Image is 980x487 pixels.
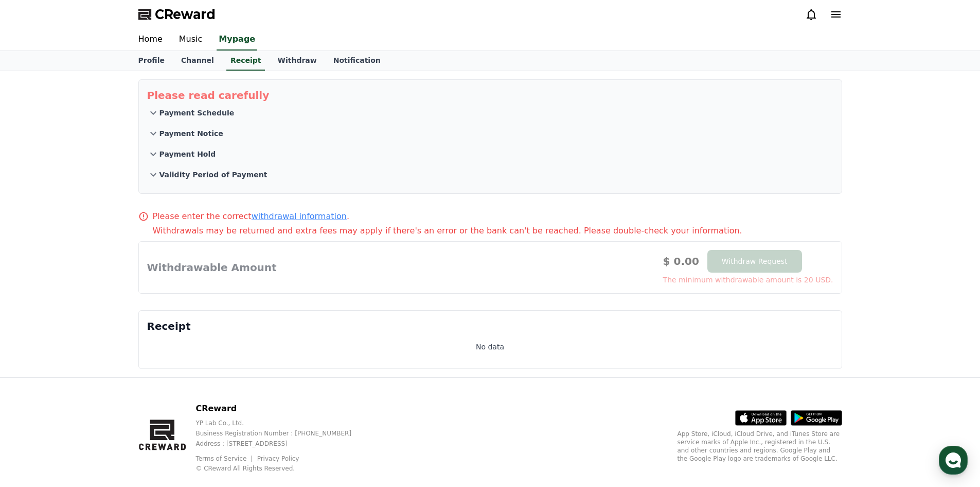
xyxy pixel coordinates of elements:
p: Payment Schedule [159,108,235,118]
a: Notification [325,51,389,71]
button: Validity Period of Payment [147,164,833,185]
span: Home [26,342,44,350]
p: © CReward All Rights Reserved. [195,464,368,473]
a: Home [3,327,68,352]
button: Payment Hold [147,144,833,164]
a: Terms of Service [195,455,254,462]
p: Receipt [147,319,833,333]
p: Address : [STREET_ADDRESS] [195,440,368,448]
a: Music [171,29,211,51]
a: Receipt [226,51,265,71]
p: YP Lab Co., Ltd. [195,419,368,427]
button: Payment Notice [147,123,833,144]
p: Validity Period of Payment [159,170,268,180]
p: Please enter the correct . [153,210,349,223]
p: Business Registration Number : [PHONE_NUMBER] [195,429,368,438]
p: CReward [195,402,368,415]
span: CReward [155,6,216,23]
a: withdrawal information [252,211,347,221]
span: Settings [152,342,177,350]
p: No data [476,342,504,352]
span: Messages [85,343,116,351]
p: Payment Notice [159,128,223,139]
a: Messages [68,327,133,352]
a: Privacy Policy [257,455,299,462]
p: Please read carefully [147,88,833,103]
p: App Store, iCloud, iCloud Drive, and iTunes Store are service marks of Apple Inc., registered in ... [678,430,842,463]
a: Profile [130,51,173,71]
a: Channel [173,51,222,71]
a: Mypage [217,29,257,51]
a: Withdraw [269,51,325,71]
p: Withdrawals may be returned and extra fees may apply if there's an error or the bank can't be rea... [153,225,842,237]
button: Payment Schedule [147,103,833,123]
p: Payment Hold [159,149,216,159]
a: Home [130,29,171,51]
a: Settings [133,327,198,352]
a: CReward [138,6,216,23]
